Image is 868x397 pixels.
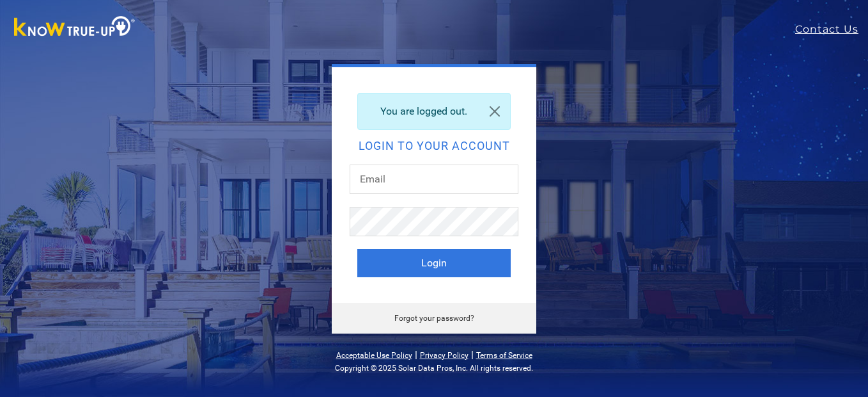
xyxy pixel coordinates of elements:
[357,93,511,130] div: You are logged out.
[8,13,142,42] img: Know True-Up
[336,351,412,360] a: Acceptable Use Policy
[476,351,532,360] a: Terms of Service
[357,249,511,277] button: Login
[415,348,417,361] span: |
[479,93,510,129] a: Close
[350,165,518,194] input: Email
[420,351,469,360] a: Privacy Policy
[394,314,474,323] a: Forgot your password?
[795,22,868,37] a: Contact Us
[471,348,474,361] span: |
[357,140,511,152] h2: Login to your account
